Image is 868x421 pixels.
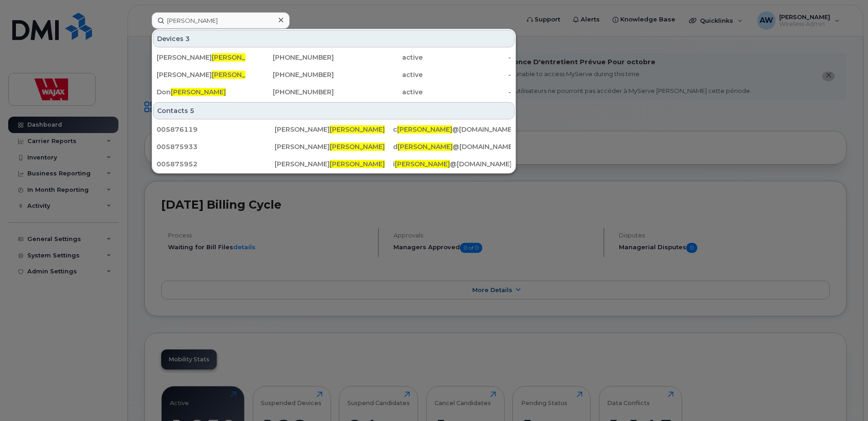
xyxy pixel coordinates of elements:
div: - [423,87,511,97]
div: [PHONE_NUMBER] [245,53,334,62]
div: Contacts [153,102,515,119]
div: 005875933 [157,142,275,151]
a: Don[PERSON_NAME][PHONE_NUMBER]active- [153,84,515,100]
span: [PERSON_NAME] [395,160,450,168]
div: 005875952 [157,159,275,169]
div: c @[DOMAIN_NAME] [393,125,511,134]
a: [PERSON_NAME][PERSON_NAME][PHONE_NUMBER]active- [153,67,515,83]
span: [PERSON_NAME] [171,88,226,96]
a: [PERSON_NAME][PERSON_NAME][PHONE_NUMBER]active- [153,49,515,66]
div: [PHONE_NUMBER] [245,87,334,97]
a: 005875952[PERSON_NAME][PERSON_NAME]i[PERSON_NAME]@[DOMAIN_NAME] [153,156,515,172]
span: [PERSON_NAME] [212,71,267,79]
a: 005875933[PERSON_NAME][PERSON_NAME]d[PERSON_NAME]@[DOMAIN_NAME] [153,139,515,155]
div: Don [157,87,245,97]
span: 3 [185,34,190,43]
span: [PERSON_NAME] [330,143,385,151]
div: - [423,53,511,62]
div: d @[DOMAIN_NAME] [393,142,511,151]
div: [PERSON_NAME] [157,70,245,79]
div: Devices [153,30,515,47]
div: - [423,70,511,79]
a: 005876119[PERSON_NAME][PERSON_NAME]c[PERSON_NAME]@[DOMAIN_NAME] [153,121,515,138]
div: [PHONE_NUMBER] [245,70,334,79]
span: [PERSON_NAME] [330,125,385,133]
span: [PERSON_NAME] [212,53,267,62]
div: active [334,70,423,79]
div: active [334,53,423,62]
span: [PERSON_NAME] [397,125,452,133]
span: [PERSON_NAME] [398,143,453,151]
div: 005876119 [157,125,275,134]
div: [PERSON_NAME] [275,159,393,169]
div: active [334,87,423,97]
span: [PERSON_NAME] [330,160,385,168]
div: i @[DOMAIN_NAME] [393,159,511,169]
div: [PERSON_NAME] [157,53,245,62]
div: [PERSON_NAME] [275,125,393,134]
div: [PERSON_NAME] [275,142,393,151]
span: 5 [190,106,194,115]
